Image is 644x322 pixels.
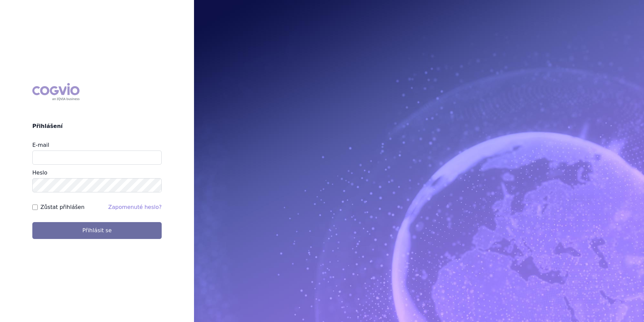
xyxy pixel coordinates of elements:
label: Zůstat přihlášen [40,203,85,211]
label: Heslo [32,169,47,176]
div: COGVIO [32,83,79,101]
button: Přihlásit se [32,222,162,239]
label: E-mail [32,142,49,148]
a: Zapomenuté heslo? [108,204,162,210]
h2: Přihlášení [32,122,162,130]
